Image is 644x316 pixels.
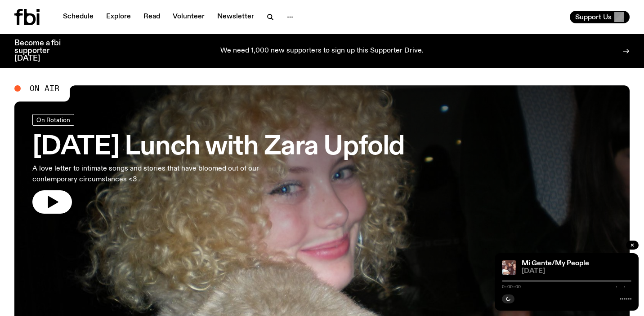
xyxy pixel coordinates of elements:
span: [DATE] [522,268,631,275]
span: Support Us [575,13,612,21]
a: Schedule [58,11,99,23]
a: Read [138,11,165,23]
h3: Become a fbi supporter [DATE] [14,39,72,62]
p: We need 1,000 new supporters to sign up this Supporter Drive. [220,47,424,55]
span: 0:00:00 [502,285,521,289]
span: On Air [30,84,59,92]
h3: [DATE] Lunch with Zara Upfold [32,135,405,160]
a: Volunteer [167,11,210,23]
a: On Rotation [32,114,74,126]
button: Support Us [570,11,630,23]
a: Newsletter [212,11,259,23]
p: A love letter to intimate songs and stories that have bloomed out of our contemporary circumstanc... [32,163,263,185]
span: -:--:-- [613,285,631,289]
a: Mi Gente/My People [522,260,589,267]
a: [DATE] Lunch with Zara UpfoldA love letter to intimate songs and stories that have bloomed out of... [32,114,405,214]
span: On Rotation [36,116,70,123]
a: Explore [101,11,136,23]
